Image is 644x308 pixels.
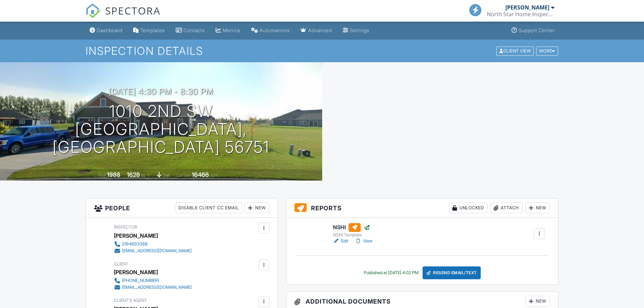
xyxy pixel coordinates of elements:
div: North Star Home Inspection [487,11,554,18]
div: Client View [496,46,534,55]
a: NSHI NSHI Template [333,223,375,238]
span: Built [98,173,106,178]
a: Templates [130,24,168,37]
a: Edit [333,238,348,244]
a: SPECTORA [86,9,161,23]
a: Support Center [509,24,557,37]
a: 2184693366 [114,241,192,247]
div: [PERSON_NAME] [114,231,158,241]
div: [PHONE_NUMBER] [122,278,159,283]
img: The Best Home Inspection Software - Spectora [86,3,100,18]
div: Published at [DATE] 4:02 PM [364,270,419,276]
div: 1988 [107,171,120,178]
div: Attach [490,203,523,213]
div: Support Center [519,27,555,33]
a: Automations (Basic) [248,24,292,37]
div: Disable Client CC Email [175,203,242,213]
div: [EMAIL_ADDRESS][DOMAIN_NAME] [122,248,192,254]
h6: NSHI [333,223,375,232]
div: More [536,46,558,55]
h1: Inspection Details [86,45,559,57]
div: Unlocked [449,203,487,213]
div: Contacts [184,27,205,33]
a: [PHONE_NUMBER] [114,277,192,284]
span: Client [114,261,128,266]
h3: Reports [286,198,558,218]
a: Settings [340,24,372,37]
div: New [525,296,550,307]
span: Lot Size [176,173,191,178]
span: SPECTORA [105,3,161,18]
h3: People [86,198,278,218]
div: Resend Email/Text [423,266,481,279]
h1: 1010 2nd SW [GEOGRAPHIC_DATA], [GEOGRAPHIC_DATA] 56751 [11,102,311,156]
div: [EMAIL_ADDRESS][DOMAIN_NAME] [122,285,192,290]
div: [PERSON_NAME] [505,4,549,11]
div: New [245,203,269,213]
a: [EMAIL_ADDRESS][DOMAIN_NAME] [114,247,192,254]
div: 16466 [192,171,209,178]
div: Settings [350,27,369,33]
span: Client's Agent [114,298,147,303]
div: Metrics [223,27,240,33]
span: sq.ft. [210,173,218,178]
div: Templates [140,27,165,33]
a: [EMAIL_ADDRESS][DOMAIN_NAME] [114,284,192,291]
a: Contacts [173,24,208,37]
div: New [525,203,550,213]
div: [PERSON_NAME] [114,267,158,277]
span: Inspector [114,224,137,230]
a: Metrics [213,24,243,37]
a: Advanced [298,24,335,37]
div: Dashboard [97,27,122,33]
div: Advanced [308,27,332,33]
a: View [355,238,373,244]
span: sq. ft. [141,173,150,178]
a: Client View [496,48,535,53]
h3: [DATE] 4:30 pm - 8:30 pm [109,87,213,96]
div: NSHI Template [333,232,375,238]
a: Dashboard [87,24,125,37]
div: 2184693366 [122,241,148,247]
div: 1628 [127,171,140,178]
div: Automations [260,27,290,33]
span: slab [163,173,170,178]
